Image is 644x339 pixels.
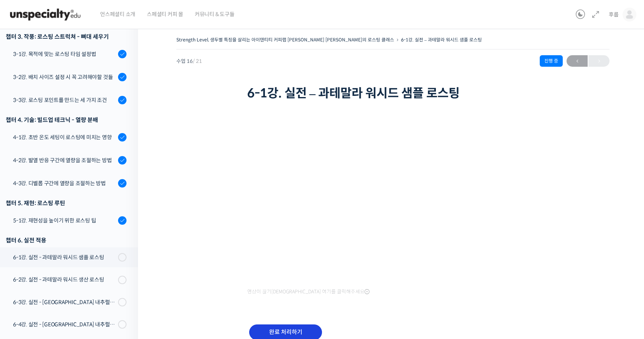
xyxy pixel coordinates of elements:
[2,243,51,262] a: 홈
[51,243,99,262] a: 대화
[118,255,128,261] span: 설정
[24,255,29,261] span: 홈
[70,255,79,261] span: 대화
[99,243,147,262] a: 설정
